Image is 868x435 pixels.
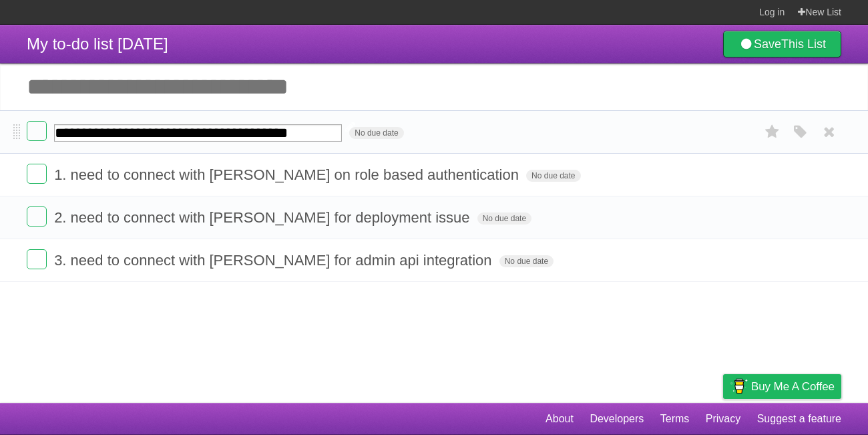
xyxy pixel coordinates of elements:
label: Done [27,164,47,184]
span: 1. need to connect with [PERSON_NAME] on role based authentication [54,166,522,183]
a: Suggest a feature [757,406,841,432]
span: No due date [526,170,580,182]
a: About [546,406,574,432]
a: SaveThis List [723,31,841,57]
label: Done [27,206,47,227]
a: Privacy [706,406,740,432]
span: No due date [499,255,554,267]
span: No due date [349,127,403,139]
span: No due date [477,212,531,225]
a: Buy me a coffee [723,374,841,399]
a: Terms [660,406,690,432]
label: Done [27,121,47,141]
span: 3. need to connect with [PERSON_NAME] for admin api integration [54,252,495,269]
span: 2. need to connect with [PERSON_NAME] for deployment issue [54,209,473,226]
b: This List [781,37,826,51]
span: My to-do list [DATE] [27,35,168,53]
a: Developers [590,406,644,432]
label: Star task [760,121,785,143]
span: Buy me a coffee [751,375,835,398]
label: Done [27,249,47,269]
img: Buy me a coffee [730,375,748,398]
